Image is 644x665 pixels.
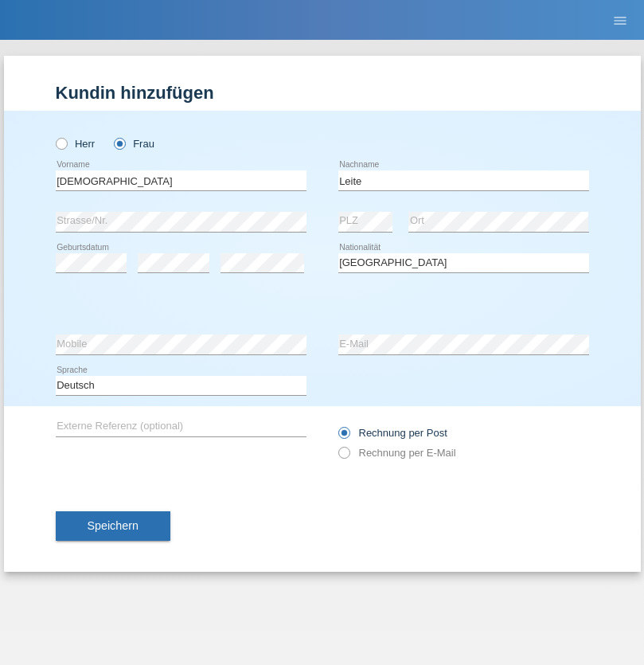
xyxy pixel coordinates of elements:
label: Herr [56,138,96,150]
input: Herr [56,138,66,148]
label: Rechnung per E-Mail [338,447,456,459]
i: menu [612,13,628,29]
h1: Kundin hinzufügen [56,83,589,103]
a: menu [604,15,636,25]
input: Rechnung per E-Mail [338,447,349,467]
label: Frau [114,138,154,150]
span: Speichern [88,519,139,532]
label: Rechnung per Post [338,427,447,439]
input: Frau [114,138,124,148]
input: Rechnung per Post [338,427,349,447]
button: Speichern [56,511,170,542]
